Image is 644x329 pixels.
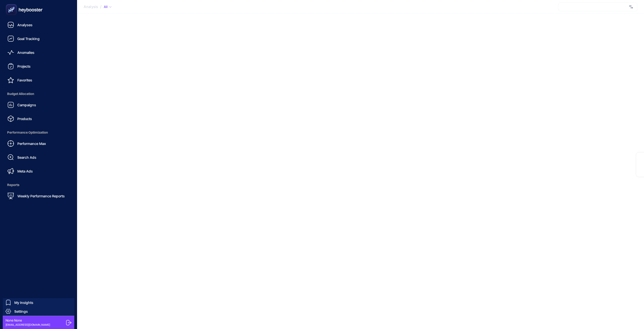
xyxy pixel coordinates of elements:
a: Anomalies [4,47,73,58]
span: Search Ads [17,155,36,160]
img: svg%3e [629,4,633,10]
a: Settings [3,307,74,316]
span: My Insights [14,300,33,305]
span: Anomalies [17,50,34,55]
span: Goal Tracking [17,36,40,41]
span: Budget Allocation [4,88,73,99]
a: My Insights [3,298,74,307]
a: Favorites [4,75,73,86]
span: Projects [17,64,31,68]
a: Products [4,113,73,124]
a: Search Ads [4,152,73,163]
a: Weekly Performance Reports [4,190,73,201]
a: Performance Max [4,138,73,149]
a: Campaigns [4,99,73,110]
span: Meta Ads [17,169,33,173]
div: All [104,5,111,9]
span: Analyses [17,23,32,27]
span: Settings [14,309,28,314]
span: Analysis [84,5,98,9]
a: Projects [4,61,73,72]
span: Favorites [17,78,32,82]
span: Reports [4,179,73,190]
span: None None [6,318,50,323]
span: / [100,4,102,9]
span: Performance Max [17,141,46,146]
a: Analyses [4,19,73,30]
span: Weekly Performance Reports [17,194,65,198]
a: Goal Tracking [4,33,73,44]
span: [EMAIL_ADDRESS][DOMAIN_NAME] [6,323,50,327]
a: Meta Ads [4,166,73,177]
span: Performance Optimization [4,127,73,138]
span: Campaigns [17,103,36,107]
span: Products [17,116,32,121]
